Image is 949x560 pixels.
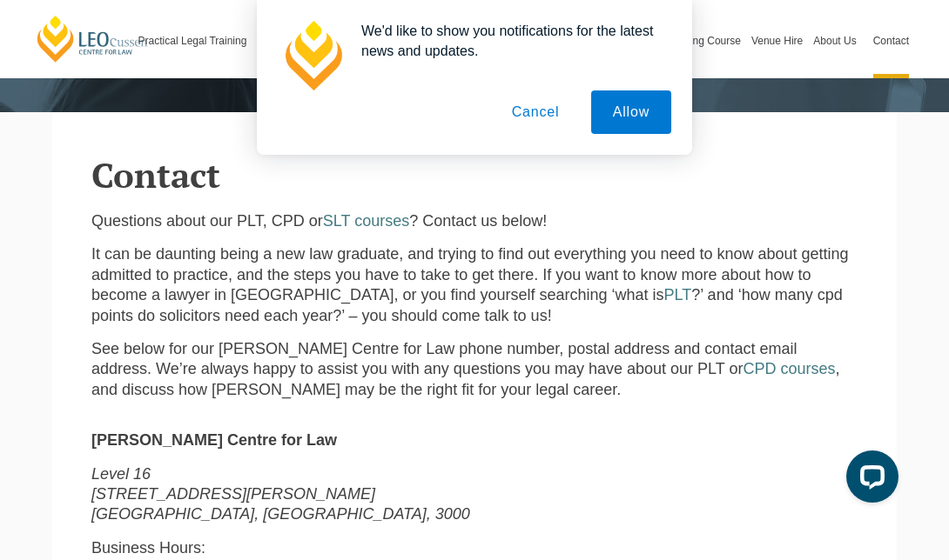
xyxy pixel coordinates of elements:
img: notification icon [278,21,347,90]
em: [GEOGRAPHIC_DATA], [GEOGRAPHIC_DATA], 3000 [91,505,470,523]
em: Level 16 [91,465,151,483]
p: Questions about our PLT, CPD or ? Contact us below! [91,211,858,231]
strong: [PERSON_NAME] Centre for Law [91,431,337,449]
em: [STREET_ADDRESS][PERSON_NAME] [91,485,375,503]
h2: Contact [91,156,858,194]
button: Allow [591,90,671,134]
iframe: LiveChat chat widget [832,443,905,517]
a: SLT courses [323,212,409,230]
p: It can be daunting being a new law graduate, and trying to find out everything you need to know a... [91,244,858,326]
p: See below for our [PERSON_NAME] Centre for Law phone number, postal address and contact email add... [91,339,858,400]
a: PLT [664,286,692,303]
a: CPD courses [743,360,835,377]
div: We'd like to show you notifications for the latest news and updates. [347,21,671,61]
button: Cancel [490,90,582,134]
